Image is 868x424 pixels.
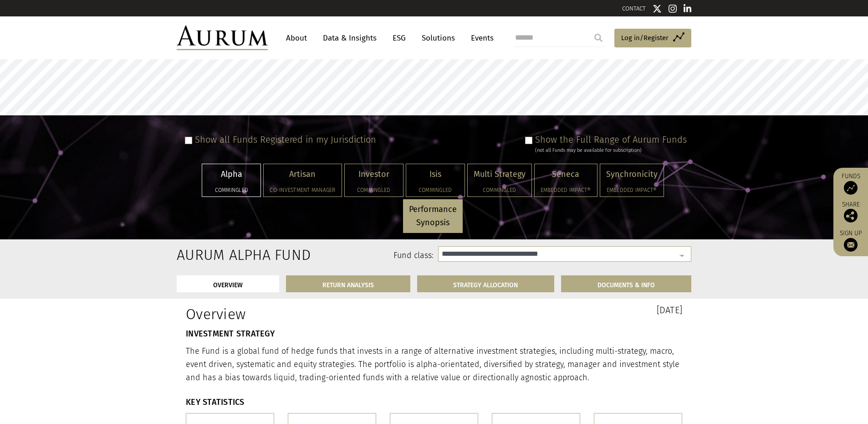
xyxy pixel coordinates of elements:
label: Fund class: [265,250,434,262]
a: Events [466,30,494,47]
a: Funds [838,172,863,195]
h2: Aurum Alpha Fund [177,246,251,264]
p: Alpha [208,168,255,181]
img: Instagram icon [669,4,677,13]
a: CONTACT [622,5,646,12]
p: Multi Strategy [474,168,526,181]
div: (not all Funds may be available for subscription) [535,146,687,155]
h5: Embedded Impact® [541,187,591,193]
a: Solutions [417,30,460,47]
img: Access Funds [844,181,858,195]
p: Synchronicity [606,168,658,181]
a: Sign up [838,229,863,252]
a: STRATEGY ALLOCATION [417,275,555,292]
h5: Embedded Impact® [606,187,658,193]
span: Log in/Register [621,32,669,43]
p: Seneca [541,168,591,181]
p: The Fund is a global fund of hedge funds that invests in a range of alternative investment strate... [186,345,682,384]
h5: Commingled [412,187,459,193]
a: RETURN ANALYSIS [286,275,410,292]
input: Submit [589,29,608,47]
div: Share [838,202,863,222]
p: Isis [412,168,459,181]
h5: Co-investment Manager [270,187,335,193]
p: Performance Synopsis [409,203,457,229]
label: Show all Funds Registered in my Jurisdiction [195,134,376,145]
a: Data & Insights [318,30,381,47]
h3: [DATE] [441,305,682,315]
h1: Overview [186,305,427,323]
h5: Commingled [474,187,526,193]
strong: KEY STATISTICS [186,397,245,407]
a: ESG [388,30,410,47]
h5: Commingled [351,187,397,193]
strong: INVESTMENT STRATEGY [186,329,275,339]
img: Sign up to our newsletter [844,238,858,252]
p: Investor [351,168,397,181]
img: Twitter icon [653,4,662,13]
p: Artisan [270,168,335,181]
label: Show the Full Range of Aurum Funds [535,134,687,145]
img: Linkedin icon [684,4,692,13]
img: Share this post [844,209,858,222]
h5: Commingled [208,187,255,193]
img: Aurum [177,26,268,50]
a: About [281,30,311,47]
a: Log in/Register [614,29,691,48]
a: DOCUMENTS & INFO [561,275,691,292]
